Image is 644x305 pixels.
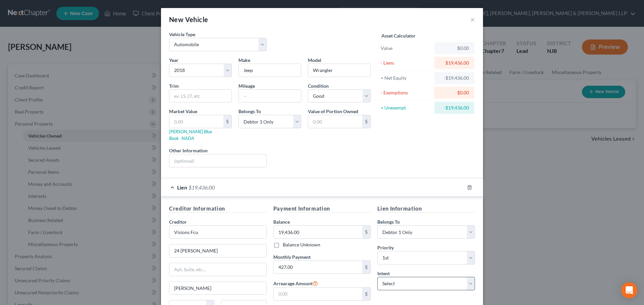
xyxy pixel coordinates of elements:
[440,89,469,96] div: $0.00
[223,115,231,128] div: $
[169,108,197,115] label: Market Value
[273,253,311,260] label: Monthly Payment
[169,15,208,24] div: New Vehicle
[440,45,469,52] div: $0.00
[381,60,431,66] div: - Liens
[177,184,187,190] span: Lien
[440,104,469,111] div: -$19,436.00
[238,108,261,114] span: Belongs To
[169,82,179,89] label: Trim
[169,57,178,64] label: Year
[381,32,416,39] label: Asset Calculator
[169,219,187,225] span: Creditor
[470,15,475,23] button: ×
[169,31,195,38] label: Vehicle Type
[362,115,370,128] div: $
[362,288,370,300] div: $
[238,57,250,63] span: Make
[377,205,475,213] h5: Lien Information
[440,75,469,81] div: -$19,436.00
[440,60,469,66] div: $19,436.00
[381,104,431,111] div: = Unexempt
[169,90,231,102] input: ex. LS, LT, etc
[308,115,362,128] input: 0.00
[308,108,358,115] label: Value of Portion Owned
[239,90,301,102] input: --
[377,245,394,250] span: Priority
[308,64,370,77] input: ex. Altima
[169,205,267,213] h5: Creditor Information
[381,75,431,81] div: = Net Equity
[189,184,215,190] span: $19,436.00
[377,270,390,277] label: Intent
[169,147,208,154] label: Other Information
[274,261,363,274] input: 0.00
[169,154,266,167] input: (optional)
[169,225,267,239] input: Search creditor by name...
[169,244,266,257] input: Enter address...
[273,279,318,287] label: Arrearage Amount
[273,218,290,225] label: Balance
[283,241,320,248] label: Balance Unknown
[308,57,321,64] label: Model
[274,288,363,300] input: 0.00
[308,82,329,89] label: Condition
[273,205,371,213] h5: Payment Information
[381,45,431,52] div: Value
[169,129,212,141] a: [PERSON_NAME] Blue Book
[169,263,266,276] input: Apt, Suite, etc...
[239,64,301,77] input: ex. Nissan
[362,226,370,238] div: $
[362,261,370,274] div: $
[274,226,363,238] input: 0.00
[621,282,637,298] div: Open Intercom Messenger
[377,219,400,225] span: Belongs To
[181,135,194,141] a: NADA
[169,115,223,128] input: 0.00
[381,89,431,96] div: - Exemptions
[169,282,266,295] input: Enter city...
[238,82,255,89] label: Mileage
